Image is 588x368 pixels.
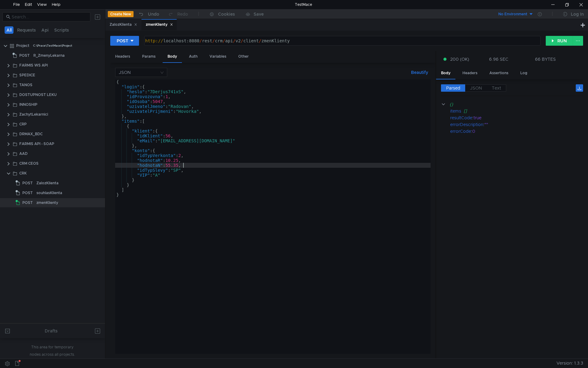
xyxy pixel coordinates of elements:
div: souhlasKlienta [36,188,62,197]
div: items [450,108,461,114]
div: POST [117,37,128,44]
div: Cookies [218,10,235,18]
span: Parsed [446,85,460,91]
div: errorDescription [450,121,483,128]
div: {} [450,101,575,108]
div: ZalozKlienta [36,178,58,188]
button: Api [40,26,51,34]
button: RUN [546,36,573,46]
span: POST [22,198,33,207]
span: JSON [470,85,482,91]
div: errorCode [450,128,471,135]
div: CRM CEOS [19,159,39,168]
div: ZachytLekarnici [19,110,48,119]
button: Redo [164,10,192,19]
div: 0 [472,128,576,135]
div: AAD [19,149,28,158]
div: Log [515,67,532,79]
input: Search... [12,13,87,20]
span: Version: 1.3.3 [556,359,583,368]
button: Beautify [409,69,431,76]
div: DRMAX_BDC [19,129,43,139]
div: Auth [184,51,202,62]
div: : [450,128,583,135]
div: DOSTUPNOST LEKU [19,90,57,99]
div: FARMIS API - SOAP [19,139,54,148]
div: INNOSHIP [19,100,37,109]
button: All [5,26,13,34]
div: FARMIS WS API [19,61,48,70]
div: Variables [205,51,231,62]
div: 6.96 SEC [489,56,508,62]
div: : [450,114,583,121]
div: Body [163,51,182,63]
div: Headers [110,51,135,62]
div: CRP [19,120,27,129]
div: ZalozKlienta [110,21,137,28]
button: Requests [15,26,38,34]
div: Params [137,51,160,62]
div: C:\Prace\TestMace\Project [33,41,72,50]
div: Assertions [484,67,513,79]
span: POST [22,178,33,188]
div: Headers [458,67,482,79]
div: Drafts [45,327,58,335]
div: 66 BYTES [535,56,556,62]
div: SPEDICE [19,71,35,80]
button: No Environment [491,9,533,19]
div: true [473,114,576,121]
span: 200 (OK) [450,56,469,63]
button: Scripts [52,26,71,34]
div: : [450,121,583,128]
button: POST [110,36,139,46]
div: zmenKlienty [36,198,58,207]
span: POST [19,51,30,60]
div: resultCode [450,114,472,121]
button: Undo [134,10,164,19]
div: Project [16,41,29,50]
div: zmenKlienty [146,21,173,28]
button: Create New [108,11,134,17]
div: Other [233,51,254,62]
div: Undo [148,10,159,18]
div: Save [254,12,264,16]
div: TANOS [19,80,32,90]
div: Log In [571,10,584,18]
div: Redo [177,10,188,18]
div: [] [464,108,575,114]
div: R_ZmenyLekarna [33,51,65,60]
div: CRK [19,169,27,178]
span: Text [492,85,501,91]
span: POST [22,188,33,197]
div: "" [484,121,577,128]
div: No Environment [498,11,527,17]
div: Body [436,67,455,79]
